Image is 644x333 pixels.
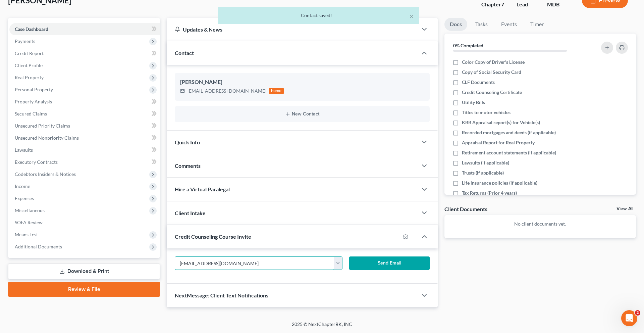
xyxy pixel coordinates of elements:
span: Comments [175,162,201,169]
span: Property Analysis [15,99,52,104]
a: Unsecured Priority Claims [9,120,160,132]
div: 2025 © NextChapterBK, INC [131,321,513,333]
span: Lawsuits [15,147,33,153]
span: Credit Report [15,50,44,56]
span: Additional Documents [15,244,62,249]
span: Credit Counseling Certificate [462,89,522,96]
iframe: Intercom live chat [621,310,637,326]
span: Income [15,183,30,189]
span: Utility Bills [462,99,485,106]
span: Unsecured Nonpriority Claims [15,135,79,141]
strong: 0% Completed [453,43,483,48]
a: View All [616,206,633,211]
a: Secured Claims [9,108,160,120]
span: Recorded mortgages and deeds (if applicable) [462,129,556,136]
div: Lead [517,1,536,8]
span: Copy of Social Security Card [462,69,521,76]
span: SOFA Review [15,220,43,225]
button: Send Email [349,256,430,270]
span: Appraisal Report for Real Property [462,139,535,146]
span: Personal Property [15,87,53,92]
span: Credit Counseling Course Invite [175,233,251,240]
span: Payments [15,38,35,44]
span: KBB Appraisal report(s) for Vehicle(s) [462,119,540,126]
span: Color Copy of Driver's License [462,59,525,65]
span: Real Property [15,75,44,80]
span: Secured Claims [15,111,47,116]
input: Enter email [175,257,334,270]
div: Client Documents [444,205,487,212]
div: [PERSON_NAME] [180,78,424,86]
span: Client Intake [175,210,206,216]
span: Expenses [15,195,34,201]
a: Property Analysis [9,96,160,108]
span: Lawsuits (if applicable) [462,159,509,166]
span: Tax Returns (Prior 4 years) [462,190,517,196]
p: No client documents yet. [450,221,631,227]
a: Review & File [8,282,160,297]
span: Hire a Virtual Paralegal [175,186,230,192]
span: 2 [635,310,640,316]
a: Case Dashboard [9,23,160,35]
span: Titles to motor vehicles [462,109,511,116]
span: Case Dashboard [15,26,48,32]
span: 7 [501,1,504,7]
a: Executory Contracts [9,156,160,168]
div: Chapter [481,1,506,8]
button: New Contact [180,111,424,117]
span: CLF Documents [462,79,495,86]
a: Unsecured Nonpriority Claims [9,132,160,144]
span: Miscellaneous [15,207,45,213]
button: × [409,12,414,20]
span: Executory Contracts [15,159,58,165]
div: MDB [547,1,571,8]
span: Quick Info [175,139,200,145]
div: Updates & News [175,26,410,33]
div: home [269,88,284,94]
span: Client Profile [15,62,43,68]
a: Lawsuits [9,144,160,156]
div: [EMAIL_ADDRESS][DOMAIN_NAME] [187,88,266,94]
span: Codebtors Insiders & Notices [15,171,76,177]
a: SOFA Review [9,217,160,229]
span: Contact [175,50,194,56]
span: Retirement account statements (if applicable) [462,149,556,156]
a: Credit Report [9,47,160,59]
div: Contact saved! [223,12,414,19]
a: Download & Print [8,264,160,279]
span: NextMessage: Client Text Notifications [175,292,268,298]
span: Unsecured Priority Claims [15,123,70,129]
span: Means Test [15,232,38,237]
span: Trusts (if applicable) [462,170,504,176]
span: Life insurance policies (if applicable) [462,180,537,186]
